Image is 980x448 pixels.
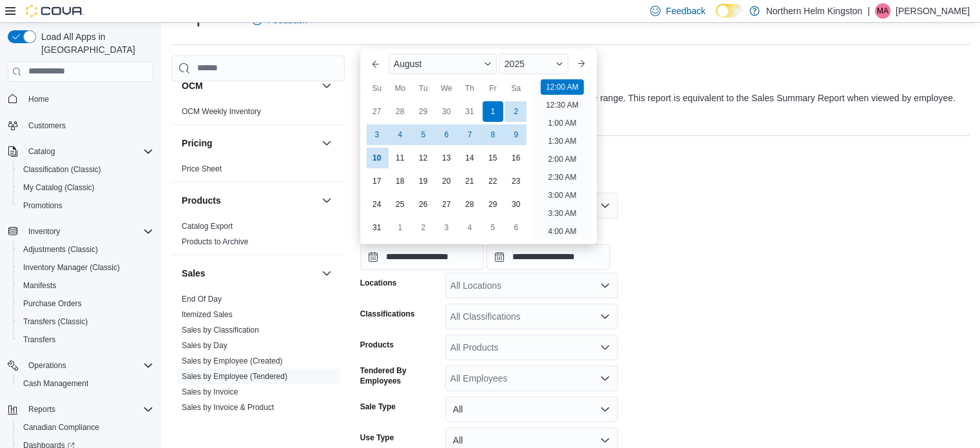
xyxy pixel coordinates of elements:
[499,54,568,74] div: Button. Open the year selector. 2025 is currently selected.
[182,164,222,173] a: Price Sheet
[367,124,387,145] div: day-3
[319,266,334,281] button: Sales
[367,148,387,168] div: day-10
[360,433,394,443] label: Use Type
[23,298,82,309] span: Purchase Orders
[23,402,153,417] span: Reports
[23,144,153,159] span: Catalog
[543,151,581,167] li: 2:00 AM
[600,373,610,384] button: Open list of options
[18,162,106,177] a: Classification (Classic)
[182,164,222,174] span: Price Sheet
[18,332,61,347] a: Transfers
[367,217,387,238] div: day-31
[483,124,503,145] div: day-8
[182,237,248,247] span: Products to Archive
[23,262,120,273] span: Inventory Manager (Classic)
[506,194,526,215] div: day-30
[459,217,480,238] div: day-4
[182,294,222,304] span: End Of Day
[459,78,480,99] div: Th
[3,116,159,135] button: Customers
[486,244,610,270] input: Press the down key to open a popover containing a calendar.
[506,148,526,168] div: day-16
[18,332,153,347] span: Transfers
[18,314,153,329] span: Transfers (Classic)
[3,142,159,161] button: Catalog
[23,402,61,417] button: Reports
[13,418,159,436] button: Canadian Compliance
[18,242,103,257] a: Adjustments (Classic)
[23,91,153,107] span: Home
[436,78,457,99] div: We
[533,79,591,239] ul: Time
[483,194,503,215] div: day-29
[483,171,503,191] div: day-22
[182,137,212,150] h3: Pricing
[600,342,610,353] button: Open list of options
[413,171,434,191] div: day-19
[506,124,526,145] div: day-9
[182,106,261,117] span: OCM Weekly Inventory
[319,193,334,208] button: Products
[13,331,159,349] button: Transfers
[459,101,480,122] div: day-31
[394,59,422,69] span: August
[28,226,60,237] span: Inventory
[182,267,206,280] h3: Sales
[360,340,394,350] label: Products
[360,402,396,412] label: Sale Type
[26,5,84,17] img: Cova
[182,137,316,150] button: Pricing
[3,400,159,418] button: Reports
[23,358,153,373] span: Operations
[182,402,274,413] span: Sales by Invoice & Product
[182,221,233,231] span: Catalog Export
[182,107,261,116] a: OCM Weekly Inventory
[367,101,387,122] div: day-27
[182,237,248,246] a: Products to Archive
[459,148,480,168] div: day-14
[23,117,153,133] span: Customers
[543,206,581,221] li: 3:30 AM
[360,309,415,319] label: Classifications
[18,278,61,293] a: Manifests
[367,78,387,99] div: Su
[390,217,410,238] div: day-1
[390,194,410,215] div: day-25
[3,222,159,240] button: Inventory
[506,101,526,122] div: day-2
[182,325,259,335] span: Sales by Classification
[18,198,68,213] a: Promotions
[766,3,862,19] p: Northern Helm Kingston
[436,148,457,168] div: day-13
[666,5,705,17] span: Feedback
[23,144,60,159] button: Catalog
[390,124,410,145] div: day-4
[360,365,440,386] label: Tendered By Employees
[367,171,387,191] div: day-17
[436,194,457,215] div: day-27
[413,148,434,168] div: day-12
[413,217,434,238] div: day-2
[182,79,203,92] h3: OCM
[541,79,584,95] li: 12:00 AM
[23,224,153,239] span: Inventory
[23,224,65,239] button: Inventory
[18,376,93,391] a: Cash Management
[571,54,591,74] button: Next month
[13,375,159,393] button: Cash Management
[3,356,159,375] button: Operations
[182,267,316,280] button: Sales
[413,194,434,215] div: day-26
[319,78,334,93] button: OCM
[877,3,889,19] span: MA
[182,79,316,92] button: OCM
[18,260,153,275] span: Inventory Manager (Classic)
[13,179,159,197] button: My Catalog (Classic)
[504,59,524,69] span: 2025
[506,78,526,99] div: Sa
[182,403,274,412] a: Sales by Invoice & Product
[716,4,743,17] input: Dark Mode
